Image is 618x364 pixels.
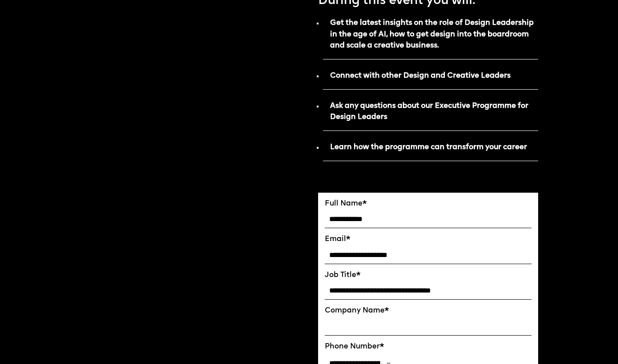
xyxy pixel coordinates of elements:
label: Phone Number [325,342,532,351]
label: Full Name [325,199,532,208]
strong: Get the latest insights on the role of Design Leadership in the age of AI, how to get design into... [330,19,534,49]
label: Email [325,235,532,244]
strong: Learn how the programme can transform your career [330,143,527,151]
label: Job Title [325,271,532,280]
strong: Connect with other Design and Creative Leaders [330,72,511,79]
label: Company Name [325,306,532,315]
strong: Ask any questions about our Executive Programme for Design Leaders [330,102,528,121]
